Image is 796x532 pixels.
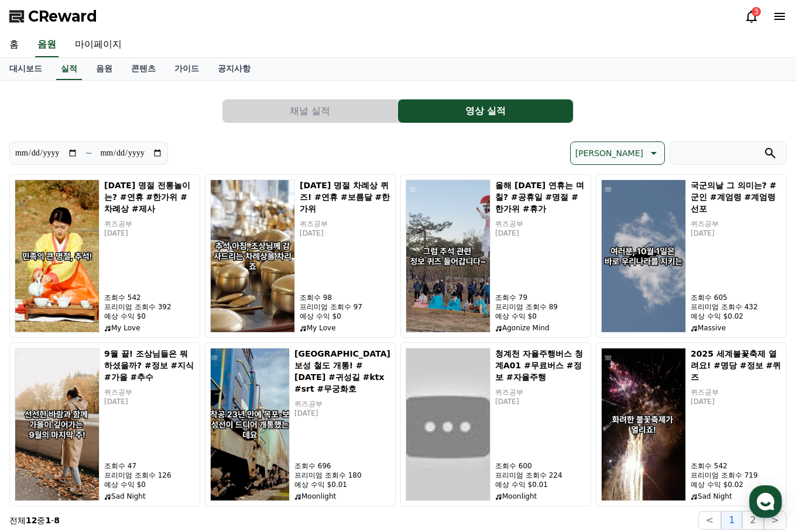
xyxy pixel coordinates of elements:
[300,229,390,238] p: [DATE]
[26,516,37,525] strong: 12
[691,480,781,489] p: 예상 수익 $0.02
[691,229,781,238] p: [DATE]
[575,145,643,161] p: [PERSON_NAME]
[495,302,586,312] p: 프리미엄 조회수 89
[56,58,82,80] a: 실적
[104,229,195,238] p: [DATE]
[294,399,390,409] p: 퀴즈공부
[104,293,195,302] p: 조회수 542
[300,323,390,333] p: My Love
[691,388,781,397] p: 퀴즈공부
[742,511,763,530] button: 2
[691,492,781,501] p: Sad Night
[210,348,290,501] img: 목포 보성 철도 개통! #추석 #귀성길 #ktx #srt #무궁화호
[698,511,721,530] button: <
[570,141,665,165] button: [PERSON_NAME]
[495,219,586,229] p: 퀴즈공부
[9,7,97,26] a: CReward
[300,293,390,302] p: 조회수 98
[294,409,390,418] p: [DATE]
[208,58,260,80] a: 공지사항
[222,99,397,123] button: 채널 실적
[300,302,390,312] p: 프리미엄 조회수 97
[691,471,781,480] p: 프리미엄 조회수 719
[104,348,195,383] h5: 9월 끝! 조상님들은 뭐하셨을까? #정보 #지식 #가을 #추수
[495,179,586,215] h5: 올해 [DATE] 연휴는 며칠? #공휴일 #명절 #한가위 #휴가
[495,312,586,321] p: 예상 수익 $0
[764,511,787,530] button: >
[495,388,586,397] p: 퀴즈공부
[495,323,586,333] p: Agonize Mind
[151,371,225,400] a: 설정
[210,179,295,333] img: 추석 명절 차례상 퀴즈! #연휴 #보름달 #한가위
[28,7,97,26] span: CReward
[691,397,781,406] p: [DATE]
[691,348,781,383] h5: 2025 세계불꽃축제 열려요! #명당 #정보 #퀴즈
[4,371,77,400] a: 홈
[15,179,99,333] img: 추석 명절 전통놀이는? #연휴 #한가위 #차례상 #제사
[9,514,60,526] p: 전체 중 -
[400,174,591,338] button: 올해 추석 연휴는 며칠? #공휴일 #명절 #한가위 #휴가 올해 [DATE] 연휴는 며칠? #공휴일 #명절 #한가위 #휴가 퀴즈공부 [DATE] 조회수 79 프리미엄 조회수 8...
[85,146,92,160] p: ~
[165,58,208,80] a: 가이드
[104,312,195,321] p: 예상 수익 $0
[495,229,586,238] p: [DATE]
[495,492,586,501] p: Moonlight
[66,33,131,57] a: 마이페이지
[104,323,195,333] p: My Love
[596,343,787,506] button: 2025 세계불꽃축제 열려요! #명당 #정보 #퀴즈 2025 세계불꽃축제 열려요! #명당 #정보 #퀴즈 퀴즈공부 [DATE] 조회수 542 프리미엄 조회수 719 예상 수익 ...
[104,302,195,312] p: 프리미엄 조회수 392
[601,348,686,501] img: 2025 세계불꽃축제 열려요! #명당 #정보 #퀴즈
[87,58,122,80] a: 음원
[691,293,781,302] p: 조회수 605
[691,302,781,312] p: 프리미엄 조회수 432
[37,388,44,398] span: 홈
[104,397,195,406] p: [DATE]
[601,179,686,333] img: 국군의날 그 의미는? #군인 #계엄령 #계엄령선포
[691,461,781,471] p: 조회수 542
[205,174,396,338] button: 추석 명절 차례상 퀴즈! #연휴 #보름달 #한가위 [DATE] 명절 차례상 퀴즈! #연휴 #보름달 #한가위 퀴즈공부 [DATE] 조회수 98 프리미엄 조회수 97 예상 수익 ...
[104,461,195,471] p: 조회수 47
[691,312,781,321] p: 예상 수익 $0.02
[495,293,586,302] p: 조회수 79
[691,323,781,333] p: Massive
[398,99,574,123] a: 영상 실적
[9,174,200,338] button: 추석 명절 전통놀이는? #연휴 #한가위 #차례상 #제사 [DATE] 명절 전통놀이는? #연휴 #한가위 #차례상 #제사 퀴즈공부 [DATE] 조회수 542 프리미엄 조회수 39...
[294,480,390,489] p: 예상 수익 $0.01
[300,312,390,321] p: 예상 수익 $0
[122,58,165,80] a: 콘텐츠
[104,492,195,501] p: Sad Night
[691,179,781,215] h5: 국군의날 그 의미는? #군인 #계엄령 #계엄령선포
[294,348,390,395] h5: [GEOGRAPHIC_DATA] 보성 철도 개통! #[DATE] #귀성길 #ktx #srt #무궁화호
[9,343,200,506] button: 9월 끝! 조상님들은 뭐하셨을까? #정보 #지식 #가을 #추수 9월 끝! 조상님들은 뭐하셨을까? #정보 #지식 #가을 #추수 퀴즈공부 [DATE] 조회수 47 프리미엄 조회수...
[495,471,586,480] p: 프리미엄 조회수 224
[495,480,586,489] p: 예상 수익 $0.01
[54,516,60,525] strong: 8
[181,388,195,398] span: 설정
[104,480,195,489] p: 예상 수익 $0
[15,348,99,501] img: 9월 끝! 조상님들은 뭐하셨을까? #정보 #지식 #가을 #추수
[294,471,390,480] p: 프리미엄 조회수 180
[205,343,396,506] button: 목포 보성 철도 개통! #추석 #귀성길 #ktx #srt #무궁화호 [GEOGRAPHIC_DATA] 보성 철도 개통! #[DATE] #귀성길 #ktx #srt #무궁화호 퀴즈...
[104,179,195,215] h5: [DATE] 명절 전통놀이는? #연휴 #한가위 #차례상 #제사
[104,471,195,480] p: 프리미엄 조회수 126
[294,492,390,501] p: Moonlight
[691,219,781,229] p: 퀴즈공부
[45,516,51,525] strong: 1
[596,174,787,338] button: 국군의날 그 의미는? #군인 #계엄령 #계엄령선포 국군의날 그 의미는? #군인 #계엄령 #계엄령선포 퀴즈공부 [DATE] 조회수 605 프리미엄 조회수 432 예상 수익 $0...
[495,397,586,406] p: [DATE]
[104,219,195,229] p: 퀴즈공부
[35,33,59,57] a: 음원
[398,99,573,123] button: 영상 실적
[406,179,490,333] img: 올해 추석 연휴는 며칠? #공휴일 #명절 #한가위 #휴가
[406,348,490,501] img: 청계천 자율주행버스 청계A01 #무료버스 #정보 #자율주행
[77,371,151,400] a: 대화
[400,343,591,506] button: 청계천 자율주행버스 청계A01 #무료버스 #정보 #자율주행 청계천 자율주행버스 청계A01 #무료버스 #정보 #자율주행 퀴즈공부 [DATE] 조회수 600 프리미엄 조회수 22...
[495,348,586,383] h5: 청계천 자율주행버스 청계A01 #무료버스 #정보 #자율주행
[744,9,759,23] a: 3
[495,461,586,471] p: 조회수 600
[300,179,390,215] h5: [DATE] 명절 차례상 퀴즈! #연휴 #보름달 #한가위
[752,7,761,16] div: 3
[721,511,742,530] button: 1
